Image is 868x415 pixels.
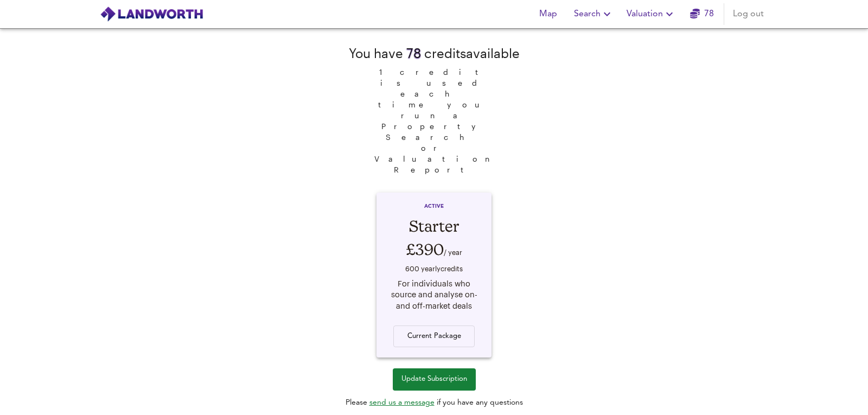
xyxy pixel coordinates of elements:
span: Search [574,7,614,22]
span: 1 credit is used each time you run a Property Search or Valuation Report [369,62,499,175]
div: Please if you have any questions [346,397,523,408]
img: logo [100,6,203,22]
button: Map [531,3,565,25]
span: Log out [733,7,764,22]
div: For individuals who source and analyse on- and off-market deals [387,278,481,312]
div: Starter [387,215,481,237]
div: 600 yearly credit s [387,261,481,278]
span: 78 [406,46,421,61]
button: Valuation [622,3,680,25]
div: You have credit s available [349,44,520,62]
a: send us a message [369,399,435,406]
span: / year [444,248,462,256]
button: Search [570,3,618,25]
button: 78 [685,3,719,25]
span: Valuation [627,7,676,22]
span: Update Subscription [401,373,467,386]
span: Map [535,7,561,22]
a: 78 [690,7,714,22]
button: Update Subscription [393,368,476,391]
div: £390 [387,237,481,261]
button: Log out [729,3,768,25]
div: ACTIVE [387,203,481,215]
